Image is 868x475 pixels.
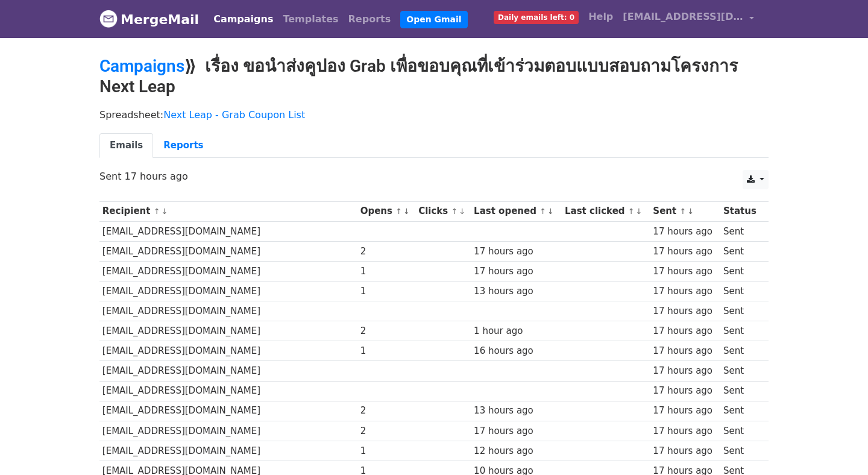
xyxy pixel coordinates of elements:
a: [EMAIL_ADDRESS][DOMAIN_NAME] [618,5,759,33]
td: Sent [720,341,762,361]
a: Open Gmail [400,11,467,28]
td: [EMAIL_ADDRESS][DOMAIN_NAME] [99,282,357,301]
img: MergeMail logo [99,10,118,28]
td: Sent [720,421,762,441]
div: 1 hour ago [474,324,559,338]
td: Sent [720,282,762,301]
td: [EMAIL_ADDRESS][DOMAIN_NAME] [99,301,357,321]
th: Recipient [99,201,357,221]
a: ↑ [395,207,402,216]
div: 17 hours ago [653,364,717,378]
p: Spreadsheet: [99,109,769,121]
td: Sent [720,241,762,261]
th: Sent [650,201,721,221]
th: Status [720,201,762,221]
div: 17 hours ago [653,344,717,358]
td: [EMAIL_ADDRESS][DOMAIN_NAME] [99,341,357,361]
td: Sent [720,361,762,381]
div: 17 hours ago [653,225,717,239]
a: ↓ [161,207,168,216]
span: [EMAIL_ADDRESS][DOMAIN_NAME] [623,10,743,24]
td: [EMAIL_ADDRESS][DOMAIN_NAME] [99,421,357,441]
div: 16 hours ago [474,344,559,358]
a: ↑ [451,207,458,216]
td: [EMAIL_ADDRESS][DOMAIN_NAME] [99,361,357,381]
a: Campaigns [99,56,184,76]
td: [EMAIL_ADDRESS][DOMAIN_NAME] [99,261,357,281]
a: ↓ [636,207,643,216]
div: 17 hours ago [653,324,717,338]
a: Daily emails left: 0 [489,5,583,29]
iframe: Chat Widget [808,417,868,475]
td: [EMAIL_ADDRESS][DOMAIN_NAME] [99,241,357,261]
td: Sent [720,301,762,321]
a: Templates [278,7,343,31]
div: 1 [360,265,413,278]
a: Help [583,5,618,29]
div: 17 hours ago [474,265,559,278]
div: 13 hours ago [474,285,559,298]
td: [EMAIL_ADDRESS][DOMAIN_NAME] [99,221,357,241]
div: 17 hours ago [653,285,717,298]
p: Sent 17 hours ago [99,170,769,183]
td: [EMAIL_ADDRESS][DOMAIN_NAME] [99,321,357,341]
div: 1 [360,444,413,458]
a: ↑ [679,207,686,216]
div: 2 [360,324,413,338]
a: Campaigns [209,7,278,31]
div: 2 [360,245,413,259]
div: 17 hours ago [653,245,717,259]
th: Opens [357,201,415,221]
div: 17 hours ago [653,265,717,278]
div: 17 hours ago [474,245,559,259]
a: ↓ [403,207,410,216]
div: 1 [360,285,413,298]
a: ↓ [547,207,554,216]
a: Emails [99,133,153,158]
a: ↑ [628,207,635,216]
a: Reports [153,133,213,158]
div: 17 hours ago [653,304,717,318]
a: ↓ [687,207,694,216]
div: 17 hours ago [653,444,717,458]
a: Next Leap - Grab Coupon List [163,109,305,121]
td: [EMAIL_ADDRESS][DOMAIN_NAME] [99,381,357,401]
div: 2 [360,404,413,418]
td: Sent [720,261,762,281]
a: ↑ [154,207,160,216]
div: 1 [360,344,413,358]
h2: ⟫ เรื่อง ขอนำส่งคูปอง Grab เพื่อขอบคุณที่เข้าร่วมตอบแบบสอบถามโครงการ Next Leap [99,56,769,96]
div: 17 hours ago [474,424,559,438]
td: [EMAIL_ADDRESS][DOMAIN_NAME] [99,401,357,421]
div: 17 hours ago [653,384,717,398]
td: Sent [720,401,762,421]
div: 12 hours ago [474,444,559,458]
th: Last clicked [562,201,650,221]
th: Last opened [471,201,562,221]
span: Daily emails left: 0 [494,11,579,24]
a: ↓ [459,207,465,216]
div: 17 hours ago [653,424,717,438]
div: 13 hours ago [474,404,559,418]
th: Clicks [415,201,471,221]
a: ↑ [539,207,546,216]
div: 2 [360,424,413,438]
div: 17 hours ago [653,404,717,418]
td: Sent [720,381,762,401]
a: MergeMail [99,7,199,32]
td: Sent [720,441,762,461]
a: Reports [344,7,396,31]
td: Sent [720,321,762,341]
td: [EMAIL_ADDRESS][DOMAIN_NAME] [99,441,357,461]
td: Sent [720,221,762,241]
